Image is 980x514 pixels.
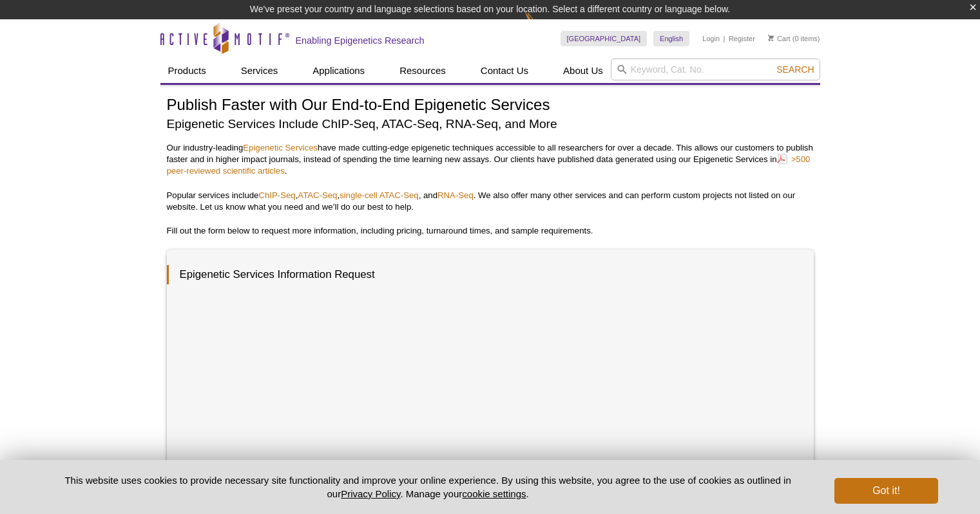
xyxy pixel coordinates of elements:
button: Search [773,64,818,75]
h2: Enabling Epigenetics Research [296,35,425,46]
button: cookie settings [462,488,526,499]
li: (0 items) [768,31,820,46]
p: Fill out the form below to request more information, including pricing, turnaround times, and sam... [167,225,814,237]
a: ChIP-Seq [258,190,295,200]
a: Privacy Policy [341,488,400,499]
a: [GEOGRAPHIC_DATA] [561,31,648,46]
h1: Publish Faster with Our End-to-End Epigenetic Services [167,96,814,115]
a: Cart [768,34,791,43]
a: Products [160,59,214,83]
a: Login [702,34,720,43]
a: English [653,31,689,46]
li: | [724,31,725,46]
p: This website uses cookies to provide necessary site functionality and improve your online experie... [43,473,814,500]
img: Change Here [524,10,559,40]
a: RNA-Seq [437,190,474,200]
a: >500 peer-reviewed scientific articles [167,153,811,177]
a: Contact Us [473,59,536,83]
h3: Epigenetic Services Information Request [167,265,801,284]
a: Register [729,34,755,43]
p: Our industry-leading have made cutting-edge epigenetic techniques accessible to all researchers f... [167,142,814,177]
img: Your Cart [768,35,774,41]
a: Resources [392,59,454,83]
a: Services [233,59,286,83]
a: single-cell ATAC-Seq [340,190,419,200]
button: Got it! [834,478,937,504]
h2: Epigenetic Services Include ChIP-Seq, ATAC-Seq, RNA-Seq, and More [167,115,814,133]
a: ATAC-Seq [298,190,337,200]
a: About Us [555,59,611,83]
p: Popular services include , , , and . We also offer many other services and can perform custom pro... [167,190,814,213]
a: Applications [305,59,372,83]
span: Search [776,64,814,75]
input: Keyword, Cat. No. [611,59,820,80]
a: Epigenetic Services [243,143,318,152]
